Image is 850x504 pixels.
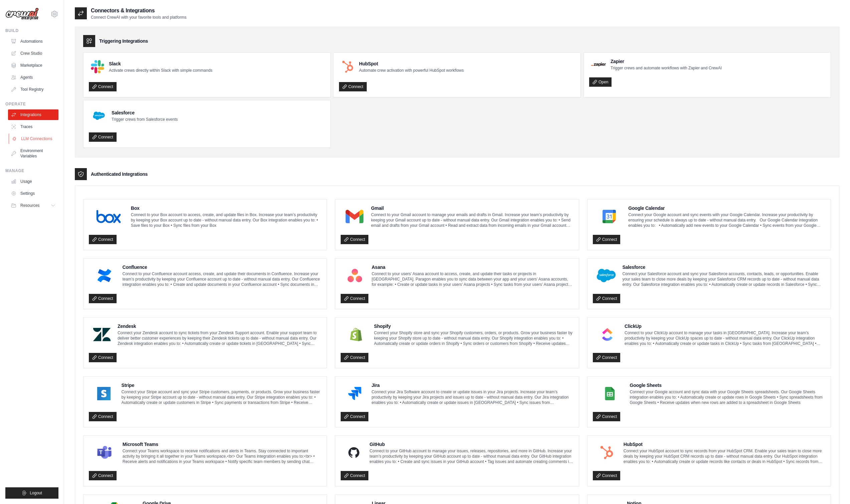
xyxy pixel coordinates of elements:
a: Settings [8,188,58,199]
h3: Triggering Integrations [99,38,148,44]
p: Connect to your GitHub account to manage your issues, releases, repositories, and more in GitHub.... [370,448,573,464]
h4: Box [131,205,322,211]
p: Connect your Stripe account and sync your Stripe customers, payments, or products. Grow your busi... [122,389,322,405]
p: Connect your Shopify store and sync your Shopify customers, orders, or products. Grow your busine... [374,330,573,346]
img: Salesforce Logo [91,108,107,124]
p: Trigger crews and automate workflows with Zapier and CrewAI [611,65,722,71]
a: Connect [89,294,117,303]
p: Connect CrewAI with your favorite tools and platforms [91,15,186,20]
a: Connect [339,82,367,91]
a: Connect [593,294,621,303]
h4: Google Sheets [630,382,825,389]
a: Connect [341,471,368,480]
img: Shopify Logo [343,328,369,341]
a: Connect [593,412,621,421]
img: Asana Logo [343,269,367,282]
img: HubSpot Logo [595,446,619,459]
h4: GitHub [370,441,573,448]
img: Microsoft Teams Logo [91,446,118,459]
a: Integrations [8,109,58,120]
div: Operate [5,101,58,107]
img: ClickUp Logo [595,328,620,341]
p: Connect to your Confluence account access, create, and update their documents in Confluence. Incr... [123,271,322,287]
img: GitHub Logo [343,446,365,459]
a: Usage [8,176,58,187]
h4: Zendesk [118,323,321,330]
a: Marketplace [8,60,58,71]
div: Manage [5,168,58,173]
p: Connect your Google account and sync data with your Google Sheets spreadsheets. Our Google Sheets... [630,389,825,405]
a: Connect [341,294,368,303]
a: Connect [89,132,117,142]
img: HubSpot Logo [341,60,354,73]
p: Connect your Teams workspace to receive notifications and alerts in Teams. Stay connected to impo... [123,448,322,464]
h2: Connectors & Integrations [91,7,186,15]
a: LLM Connections [9,133,59,144]
img: Gmail Logo [343,210,366,223]
h4: HubSpot [359,60,464,67]
p: Activate crews directly within Slack with simple commands [109,68,212,73]
p: Connect your Jira Software account to create or update issues in your Jira projects. Increase you... [371,389,573,405]
p: Connect your Google account and sync events with your Google Calendar. Increase your productivity... [628,212,825,228]
p: Connect to your Gmail account to manage your emails and drafts in Gmail. Increase your team’s pro... [371,212,573,228]
a: Automations [8,36,58,47]
a: Traces [8,121,58,132]
a: Crew Studio [8,48,58,59]
h4: Slack [109,60,212,67]
img: Google Calendar Logo [595,210,624,223]
button: Logout [5,487,58,499]
h4: Salesforce [622,264,825,271]
img: Slack Logo [91,60,104,73]
a: Connect [89,235,117,244]
h4: Salesforce [112,109,178,116]
p: Connect your HubSpot account to sync records from your HubSpot CRM. Enable your sales team to clo... [624,448,825,464]
img: Logo [5,8,39,20]
img: Zapier Logo [591,62,606,66]
a: Open [589,77,612,87]
button: Resources [8,200,58,211]
span: Logout [30,490,42,496]
img: Confluence Logo [91,269,118,282]
a: Connect [341,235,368,244]
h4: Jira [371,382,573,389]
h4: Confluence [123,264,322,271]
h4: Microsoft Teams [123,441,322,448]
a: Tool Registry [8,84,58,95]
h4: ClickUp [625,323,825,330]
h4: Zapier [611,58,722,65]
a: Connect [89,353,117,362]
img: Stripe Logo [91,387,117,400]
img: Salesforce Logo [595,269,618,282]
a: Connect [89,471,117,480]
p: Automate crew activation with powerful HubSpot workflows [359,68,464,73]
a: Connect [89,82,117,91]
p: Connect your Salesforce account and sync your Salesforce accounts, contacts, leads, or opportunit... [622,271,825,287]
a: Agents [8,72,58,83]
h3: Authenticated Integrations [91,171,148,177]
img: Jira Logo [343,387,367,400]
h4: Gmail [371,205,573,211]
p: Connect to your ClickUp account to manage your tasks in [GEOGRAPHIC_DATA]. Increase your team’s p... [625,330,825,346]
p: Connect to your users’ Asana account to access, create, and update their tasks or projects in [GE... [372,271,573,287]
a: Connect [593,353,621,362]
h4: Stripe [122,382,322,389]
h4: HubSpot [624,441,825,448]
img: Google Sheets Logo [595,387,625,400]
a: Connect [89,412,117,421]
p: Trigger crews from Salesforce events [112,117,178,122]
h4: Asana [372,264,573,271]
span: Resources [20,203,39,208]
a: Environment Variables [8,145,58,161]
a: Connect [341,353,368,362]
div: Build [5,28,58,33]
p: Connect to your Box account to access, create, and update files in Box. Increase your team’s prod... [131,212,322,228]
a: Connect [341,412,368,421]
img: Zendesk Logo [91,328,113,341]
a: Connect [593,471,621,480]
a: Connect [593,235,621,244]
h4: Shopify [374,323,573,330]
p: Connect your Zendesk account to sync tickets from your Zendesk Support account. Enable your suppo... [118,330,321,346]
img: Box Logo [91,210,126,223]
h4: Google Calendar [628,205,825,211]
